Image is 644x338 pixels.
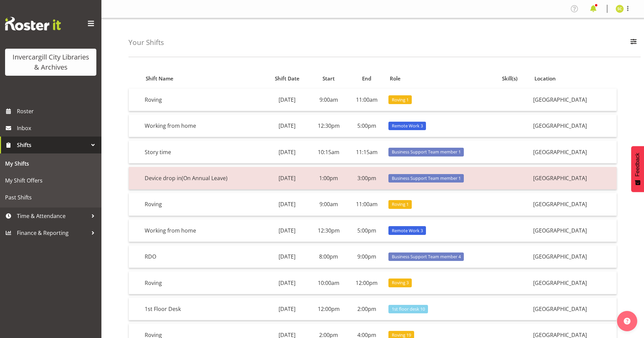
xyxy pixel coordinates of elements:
td: [DATE] [265,298,310,320]
span: Roving 1 [392,97,409,103]
td: 9:00am [310,193,348,216]
td: Working from home [142,219,265,242]
span: Start [323,75,335,82]
td: [GEOGRAPHIC_DATA] [530,141,617,163]
img: Rosterit website logo [5,17,61,30]
span: Shift Date [275,75,300,82]
td: 11:00am [348,193,386,216]
td: [GEOGRAPHIC_DATA] [530,271,617,294]
td: [DATE] [265,115,310,137]
span: My Shift Offers [5,175,96,186]
button: Filter Employees [626,35,641,50]
a: My Shifts [2,155,100,172]
td: [DATE] [265,245,310,268]
span: My Shifts [5,159,96,169]
td: [DATE] [265,193,310,216]
td: [DATE] [265,89,310,111]
td: Roving [142,89,265,111]
span: Roving 3 [392,280,409,286]
td: Roving [142,271,265,294]
td: 2:00pm [348,298,386,320]
td: 12:30pm [310,115,348,137]
td: [GEOGRAPHIC_DATA] [530,89,617,111]
span: Finance & Reporting [17,228,88,238]
span: Inbox [17,123,98,133]
td: 1st Floor Desk [142,298,265,320]
td: Device drop in [142,167,265,190]
td: [GEOGRAPHIC_DATA] [530,193,617,216]
span: Skill(s) [502,75,518,82]
td: 9:00am [310,89,348,111]
a: My Shift Offers [2,172,100,189]
td: 12:00pm [310,298,348,320]
span: Shift Name [146,75,173,82]
td: 10:00am [310,271,348,294]
td: 9:00pm [348,245,386,268]
td: 5:00pm [348,115,386,137]
a: Past Shifts [2,189,100,206]
img: samuel-carter11687.jpg [616,5,624,13]
span: Time & Attendance [17,211,88,221]
td: Story time [142,141,265,163]
td: 10:15am [310,141,348,163]
td: [GEOGRAPHIC_DATA] [530,245,617,268]
span: End [362,75,371,82]
td: 8:00pm [310,245,348,268]
span: Past Shifts [5,192,96,202]
td: 1:00pm [310,167,348,190]
td: 5:00pm [348,219,386,242]
span: Remote Work 3 [392,123,423,129]
span: Feedback [635,153,641,176]
td: 12:30pm [310,219,348,242]
td: [DATE] [265,167,310,190]
td: 12:00pm [348,271,386,294]
td: RDO [142,245,265,268]
td: Working from home [142,115,265,137]
span: Business Support Team member 1 [392,175,461,182]
span: Role [390,75,401,82]
td: 11:00am [348,89,386,111]
span: Business Support Team member 1 [392,149,461,155]
td: [GEOGRAPHIC_DATA] [530,298,617,320]
span: (On Annual Leave) [182,174,228,182]
td: [GEOGRAPHIC_DATA] [530,167,617,190]
td: 3:00pm [348,167,386,190]
td: [DATE] [265,141,310,163]
td: 11:15am [348,141,386,163]
td: [GEOGRAPHIC_DATA] [530,115,617,137]
span: Location [534,75,556,82]
span: Remote Work 3 [392,227,423,234]
span: Roster [17,106,98,116]
span: Roving 1 [392,201,409,208]
td: [DATE] [265,219,310,242]
span: 1st floor desk 10 [392,306,425,312]
div: Invercargill City Libraries & Archives [12,52,90,72]
img: help-xxl-2.png [624,318,630,324]
td: Roving [142,193,265,216]
td: [DATE] [265,271,310,294]
button: Feedback - Show survey [631,146,644,192]
td: [GEOGRAPHIC_DATA] [530,219,617,242]
h4: Your Shifts [128,39,164,46]
span: Shifts [17,140,88,150]
span: Business Support Team member 4 [392,254,461,260]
